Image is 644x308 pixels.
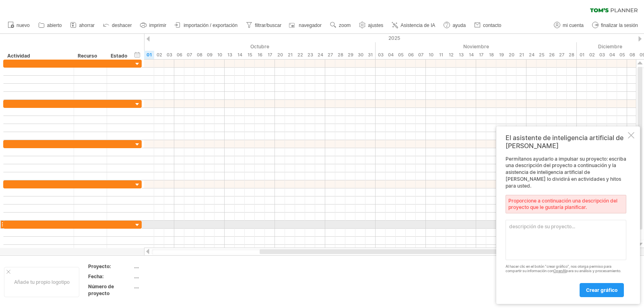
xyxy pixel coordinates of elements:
font: 07 [187,52,192,58]
font: Fecha: [88,273,104,279]
div: Martes, 18 de noviembre de 2025 [486,51,496,59]
a: imprimir [138,20,169,31]
div: Jueves, 4 de diciembre de 2025 [607,51,617,59]
font: 13 [459,52,464,58]
font: 01 [147,52,152,58]
font: El asistente de inteligencia artificial de [PERSON_NAME] [506,134,623,150]
font: 30 [358,52,363,58]
a: navegador [288,20,324,31]
font: 04 [609,52,615,58]
font: 03 [599,52,605,58]
a: filtrar/buscar [244,20,284,31]
div: Lunes, 3 de noviembre de 2025 [376,51,386,59]
font: 05 [398,52,404,58]
a: finalizar la sesión [590,20,640,31]
font: para su análisis y procesamiento. [566,269,621,273]
font: .... [134,283,139,289]
font: 04 [388,52,394,58]
font: 11 [439,52,443,58]
font: 08 [197,52,202,58]
div: Lunes, 20 de octubre de 2025 [275,51,285,59]
div: Jueves, 16 de octubre de 2025 [255,51,265,59]
div: Viernes, 17 de octubre de 2025 [265,51,275,59]
font: 28 [569,52,574,58]
div: Jueves, 9 de octubre de 2025 [204,51,215,59]
div: Lunes, 24 de noviembre de 2025 [526,51,537,59]
div: Martes, 28 de octubre de 2025 [335,51,345,59]
div: Viernes, 7 de noviembre de 2025 [416,51,426,59]
font: Estado [111,53,127,59]
div: Viernes, 28 de noviembre de 2025 [567,51,577,59]
font: 23 [308,52,313,58]
div: Miércoles, 1 de octubre de 2025 [144,51,154,59]
div: Jueves, 30 de octubre de 2025 [355,51,365,59]
font: .... [134,273,139,279]
div: Martes, 25 de noviembre de 2025 [537,51,547,59]
a: abierto [36,20,64,31]
font: 17 [479,52,483,58]
font: 08 [630,52,635,58]
div: Miércoles, 19 de noviembre de 2025 [496,51,506,59]
div: Martes, 7 de octubre de 2025 [184,51,194,59]
a: crear gráfico [580,283,624,297]
div: Viernes, 10 de octubre de 2025 [215,51,225,59]
font: 19 [499,52,504,58]
div: Noviembre de 2025 [376,42,577,51]
font: .... [134,263,139,269]
div: Miércoles, 29 de octubre de 2025 [345,51,355,59]
div: Lunes, 13 de octubre de 2025 [225,51,235,59]
font: finalizar la sesión [601,23,638,28]
div: Lunes, 10 de noviembre de 2025 [426,51,436,59]
div: Martes, 4 de noviembre de 2025 [386,51,396,59]
font: 31 [368,52,373,58]
font: ahorrar [79,23,95,28]
div: Jueves, 23 de octubre de 2025 [305,51,315,59]
font: 12 [449,52,454,58]
font: mi cuenta [563,23,584,28]
font: 20 [277,52,283,58]
div: Miércoles, 12 de noviembre de 2025 [446,51,456,59]
a: zoom [328,20,353,31]
div: Martes, 21 de octubre de 2025 [285,51,295,59]
font: 01 [580,52,584,58]
div: Viernes, 3 de octubre de 2025 [164,51,174,59]
a: OpenAI [553,269,566,273]
font: deshacer [112,23,132,28]
div: Miércoles, 5 de noviembre de 2025 [396,51,406,59]
font: Al hacer clic en el botón "crear gráfico", nos otorga permiso para compartir su información con [506,264,611,273]
div: Octubre de 2025 [144,42,376,51]
font: 15 [248,52,252,58]
font: 26 [549,52,555,58]
font: Diciembre [598,43,622,50]
font: 18 [489,52,494,58]
font: Recurso [78,53,97,59]
div: Miércoles, 22 de octubre de 2025 [295,51,305,59]
div: Lunes, 6 de octubre de 2025 [174,51,184,59]
div: Jueves, 20 de noviembre de 2025 [506,51,516,59]
font: importación / exportación [184,23,237,28]
div: Jueves, 27 de noviembre de 2025 [557,51,567,59]
div: Viernes, 21 de noviembre de 2025 [516,51,526,59]
div: Miércoles, 26 de noviembre de 2025 [547,51,557,59]
div: Jueves, 2 de octubre de 2025 [154,51,164,59]
div: Miércoles, 15 de octubre de 2025 [245,51,255,59]
font: imprimir [149,23,166,28]
div: Viernes, 14 de noviembre de 2025 [466,51,476,59]
font: 10 [217,52,222,58]
font: nuevo [17,23,30,28]
font: zoom [339,23,351,28]
font: Número de proyecto [88,283,114,296]
font: contacto [483,23,501,28]
font: 06 [408,52,414,58]
font: Proporcione a continuación una descripción del proyecto que le gustaría planificar. [508,198,617,210]
div: Lunes, 27 de octubre de 2025 [325,51,335,59]
font: 05 [619,52,625,58]
font: 29 [348,52,353,58]
font: crear gráfico [586,287,617,293]
div: Viernes, 24 de octubre de 2025 [315,51,325,59]
font: 03 [167,52,172,58]
font: filtrar/buscar [255,23,281,28]
font: Añade tu propio logotipo [14,279,70,285]
div: Lunes, 17 de noviembre de 2025 [476,51,486,59]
